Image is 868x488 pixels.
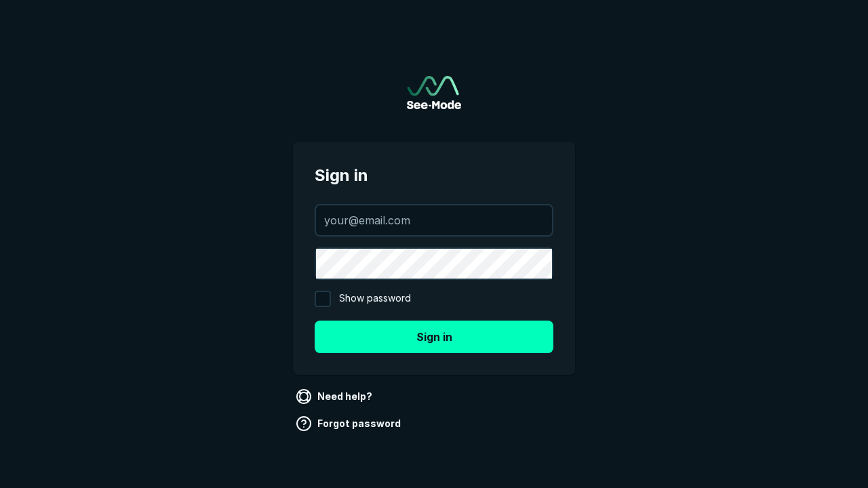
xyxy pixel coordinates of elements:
[339,291,411,307] span: Show password
[315,163,553,188] span: Sign in
[316,205,552,235] input: your@email.com
[407,76,461,109] img: See-Mode Logo
[407,76,461,109] a: Go to sign in
[293,386,378,407] a: Need help?
[315,321,553,353] button: Sign in
[293,413,406,434] a: Forgot password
